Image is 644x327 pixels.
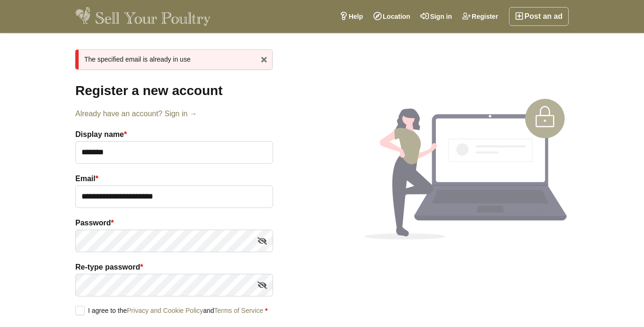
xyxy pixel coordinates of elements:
[255,278,269,292] a: Show/hide password
[255,234,269,248] a: Show/hide password
[75,83,273,99] h1: Register a new account
[509,7,569,26] a: Post an ad
[75,129,273,140] label: Display name
[457,7,503,26] a: Register
[75,7,210,26] img: Sell Your Poultry
[75,262,273,273] label: Re-type password
[368,7,415,26] a: Location
[214,307,263,314] a: Terms of Service
[334,7,368,26] a: Help
[257,52,271,66] a: x
[75,306,267,314] label: I agree to the and
[127,307,203,314] a: Privacy and Cookie Policy
[75,173,273,184] label: Email
[75,49,273,70] div: The specified email is already in use
[75,217,273,229] label: Password
[75,108,273,120] a: Already have an account? Sign in →
[415,7,457,26] a: Sign in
